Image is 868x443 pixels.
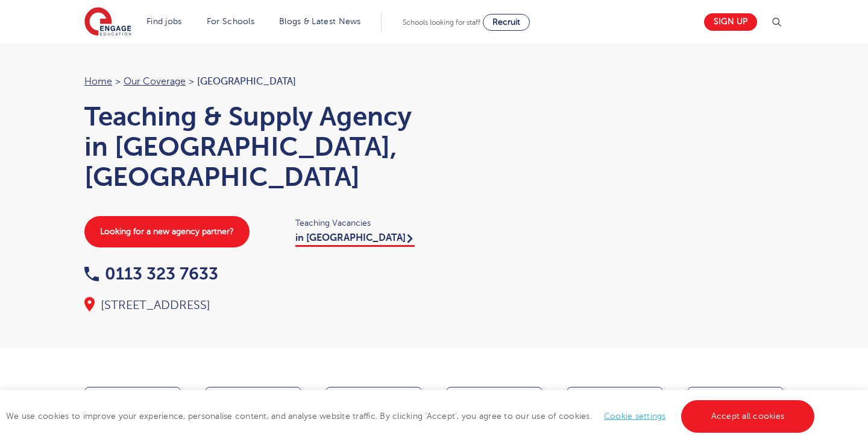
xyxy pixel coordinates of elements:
[483,14,530,31] a: Recruit
[84,7,131,37] img: Engage Education
[492,18,520,27] span: Recruit
[124,76,186,87] a: Our coverage
[84,74,422,89] nav: breadcrumb
[604,412,666,421] a: Cookie settings
[84,264,218,283] a: 0113 323 7633
[295,216,422,230] span: Teaching Vacancies
[84,297,422,314] div: [STREET_ADDRESS]
[403,18,480,27] span: Schools looking for staff
[84,101,422,192] h1: Teaching & Supply Agency in [GEOGRAPHIC_DATA], [GEOGRAPHIC_DATA]
[207,17,254,26] a: For Schools
[6,412,817,421] span: We use cookies to improve your experience, personalise content, and analyse website traffic. By c...
[279,17,361,26] a: Blogs & Latest News
[146,17,182,26] a: Find jobs
[84,76,112,87] a: Home
[197,76,296,87] span: [GEOGRAPHIC_DATA]
[84,216,250,247] a: Looking for a new agency partner?
[115,76,121,87] span: >
[189,76,194,87] span: >
[681,400,815,433] a: Accept all cookies
[295,232,415,247] a: in [GEOGRAPHIC_DATA]
[704,13,757,31] a: Sign up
